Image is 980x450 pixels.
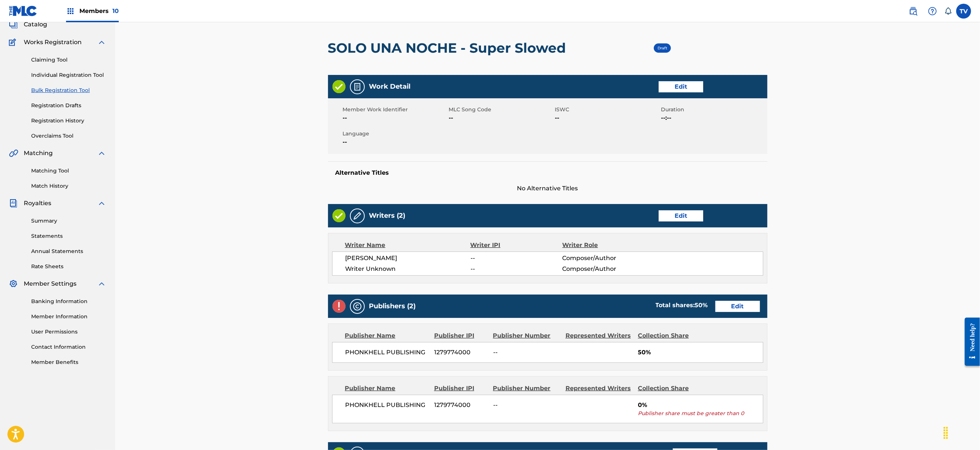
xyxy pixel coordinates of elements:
span: -- [493,348,560,357]
img: Work Detail [353,82,362,91]
span: Composer/Author [563,265,646,273]
div: Writer Name [345,241,471,250]
span: [PERSON_NAME] [345,254,471,263]
span: 1279774000 [435,401,488,410]
div: Writer IPI [471,241,563,250]
div: Ziehen [940,422,952,444]
a: Edit [659,210,703,221]
span: 10 [112,7,119,14]
img: expand [97,38,106,47]
div: Collection Share [638,384,701,393]
span: Language [343,130,447,138]
a: Edit [659,81,703,92]
img: Publishers [353,302,362,311]
span: -- [343,138,447,147]
img: Writers [353,211,362,220]
div: Represented Writers [566,331,632,340]
span: No Alternative Titles [328,184,767,193]
span: Writer Unknown [345,265,471,273]
a: Summary [31,217,106,225]
span: Catalog [24,20,47,29]
a: Banking Information [31,298,106,305]
img: MLC Logo [9,6,37,16]
div: Publisher IPI [434,331,488,340]
div: Total shares: [656,301,708,310]
span: 50 % [695,302,708,309]
span: MLC Song Code [449,106,553,114]
img: expand [97,149,106,158]
span: Duration [661,106,766,114]
span: Member Work Identifier [343,106,447,114]
div: Writer Role [563,241,646,250]
a: Edit [715,301,760,312]
iframe: Resource Center [959,312,980,372]
a: User Permissions [31,328,106,336]
iframe: Chat Widget [943,414,980,450]
img: Matching [9,149,18,158]
span: -- [471,254,563,263]
span: PHONKHELL PUBLISHING [345,348,429,357]
span: Publisher share must be greater than 0 [638,410,763,417]
a: Bulk Registration Tool [31,86,106,94]
span: -- [471,265,563,273]
span: 0% [638,401,763,410]
a: Member Benefits [31,358,106,366]
span: -- [343,114,447,122]
img: Royalties [9,199,18,208]
span: Members [79,7,119,15]
span: --:-- [661,114,766,122]
a: Contact Information [31,343,106,351]
span: -- [493,401,560,410]
span: Royalties [24,199,51,208]
a: Rate Sheets [31,263,106,270]
img: expand [97,199,106,208]
img: Top Rightsholders [66,7,75,16]
div: Collection Share [638,331,701,340]
a: Public Search [906,4,921,19]
a: Matching Tool [31,167,106,175]
h5: Publishers (2) [369,302,416,311]
h5: Work Detail [369,82,411,91]
img: Valid [332,209,345,222]
span: PHONKHELL PUBLISHING [345,401,429,410]
span: Member Settings [24,279,76,288]
a: Statements [31,232,106,240]
a: Member Information [31,313,106,321]
a: Registration History [31,117,106,125]
a: Registration Drafts [31,102,106,109]
span: 50% [638,348,763,357]
span: Draft [658,46,667,50]
h2: SOLO UNA NOCHE - Super Slowed [328,40,570,56]
a: Overclaims Tool [31,132,106,140]
h5: Writers (2) [369,211,406,220]
a: Match History [31,182,106,190]
div: Publisher Number [493,331,560,340]
div: Publisher Name [345,331,429,340]
div: User Menu [956,4,971,19]
div: Publisher Name [345,384,429,393]
a: Annual Statements [31,247,106,255]
span: -- [449,114,553,122]
div: Help [925,4,940,19]
div: Represented Writers [566,384,632,393]
img: Invalid [332,300,345,313]
div: Notifications [944,7,952,15]
span: Matching [24,149,53,158]
img: search [909,7,918,16]
span: 1279774000 [435,348,488,357]
a: Claiming Tool [31,56,106,64]
a: Individual Registration Tool [31,71,106,79]
a: CatalogCatalog [9,20,47,29]
img: Member Settings [9,279,18,288]
div: Publisher Number [493,384,560,393]
h5: Alternative Titles [335,169,760,177]
span: Works Registration [24,38,82,47]
span: Composer/Author [563,254,646,263]
span: ISWC [555,106,659,114]
img: Valid [332,80,345,93]
div: Chat-Widget [943,414,980,450]
img: Works Registration [9,38,19,47]
img: expand [97,279,106,288]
